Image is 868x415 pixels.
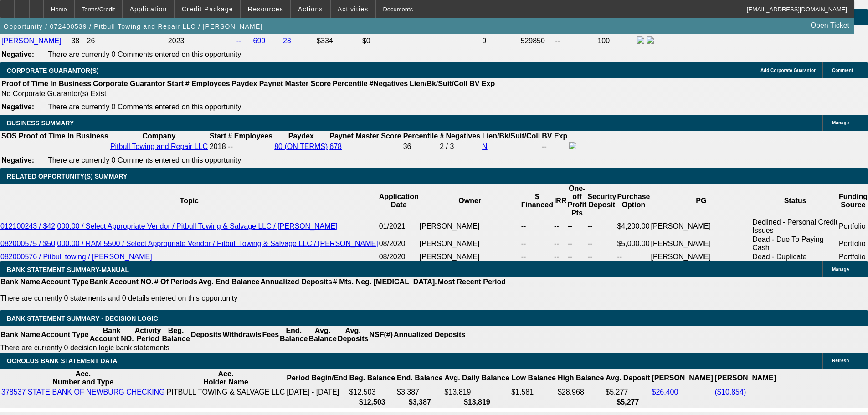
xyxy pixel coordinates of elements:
td: $0 [362,36,481,46]
td: Portfolio [838,218,868,235]
th: Fees [262,326,279,343]
th: Security Deposit [587,184,616,218]
td: Dead - Duplicate [752,252,838,261]
td: -- [567,235,587,252]
td: -- [541,142,568,152]
th: Annualized Deposits [393,326,466,343]
th: $5,277 [605,398,650,407]
img: facebook-icon.png [569,142,576,149]
th: [PERSON_NAME] [652,369,714,387]
b: Paydex [232,80,257,87]
th: # Of Periods [154,277,198,287]
th: Avg. End Balance [198,277,260,287]
th: Low Balance [511,369,556,387]
div: 2 / 3 [440,143,480,151]
a: $26,400 [652,388,678,396]
td: -- [554,252,567,261]
th: End. Balance [279,326,308,343]
b: Negative: [1,156,34,164]
th: Application Date [379,184,419,218]
th: Avg. Daily Balance [444,369,510,387]
a: 012100243 / $42,000.00 / Select Appropriate Vendor / Pitbull Towing & Salvage LLC / [PERSON_NAME] [0,222,338,230]
span: Comment [832,68,853,73]
th: Activity Period [134,326,162,343]
th: $ Financed [521,184,554,218]
td: 26 [87,36,167,46]
th: Avg. Deposit [605,369,650,387]
td: $334 [316,36,361,46]
td: [PERSON_NAME] [650,235,752,252]
b: Paynet Master Score [259,80,331,87]
button: Activities [331,0,375,18]
span: CORPORATE GUARANTOR(S) [7,67,99,74]
b: Negative: [1,103,34,111]
button: Actions [291,0,330,18]
span: Resources [248,5,283,13]
th: # Mts. Neg. [MEDICAL_DATA]. [333,277,437,287]
a: -- [236,37,241,45]
th: Bank Account NO. [89,326,134,343]
th: PG [650,184,752,218]
td: $12,503 [349,388,395,397]
td: 2018 [209,142,226,152]
td: [PERSON_NAME] [650,252,752,261]
th: Proof of Time In Business [18,132,109,141]
span: 2023 [168,37,185,45]
th: Avg. Deposits [337,326,369,343]
span: Activities [338,5,369,13]
td: Portfolio [838,252,868,261]
img: linkedin-icon.png [647,36,654,44]
b: BV Exp [469,80,495,87]
th: NSF(#) [369,326,393,343]
td: -- [567,252,587,261]
td: -- [554,235,567,252]
a: ($10,854) [715,388,746,396]
td: Dead - Due To Paying Cash [752,235,838,252]
td: -- [587,218,616,235]
b: # Negatives [440,132,480,140]
a: 378537 STATE BANK OF NEWBURG CHECKING [1,388,165,396]
b: #Negatives [370,80,408,87]
a: [PERSON_NAME] [1,37,62,45]
td: PITBULL TOWING & SALVAGE LLC [166,388,286,397]
td: -- [521,235,554,252]
td: -- [587,252,616,261]
td: -- [587,235,616,252]
span: Manage [832,120,849,125]
button: Application [123,0,174,18]
th: [PERSON_NAME] [714,369,776,387]
span: Bank Statement Summary - Decision Logic [7,315,158,322]
th: Withdrawls [222,326,262,343]
th: One-off Profit Pts [567,184,587,218]
b: BV Exp [542,132,567,140]
td: -- [521,252,554,261]
span: OCROLUS BANK STATEMENT DATA [7,357,117,364]
th: SOS [1,132,17,141]
th: Beg. Balance [349,369,395,387]
a: 678 [329,143,342,150]
th: Funding Source [838,184,868,218]
a: 699 [253,37,266,45]
td: -- [616,252,650,261]
b: Lien/Bk/Suit/Coll [410,80,467,87]
td: -- [567,218,587,235]
th: Account Type [41,277,89,287]
td: $13,819 [444,388,510,397]
b: Percentile [403,132,438,140]
img: facebook-icon.png [637,36,644,44]
td: 529850 [520,36,554,46]
td: 08/2020 [379,235,419,252]
td: 01/2021 [379,218,419,235]
th: Proof of Time In Business [1,79,92,88]
th: Acc. Number and Type [1,369,165,387]
td: [PERSON_NAME] [419,252,521,261]
b: Paynet Master Score [329,132,401,140]
th: End. Balance [396,369,443,387]
th: Acc. Holder Name [166,369,286,387]
td: $4,200.00 [616,218,650,235]
td: [PERSON_NAME] [419,235,521,252]
td: $5,277 [605,388,650,397]
span: Refresh [832,358,849,363]
span: There are currently 0 Comments entered on this opportunity [48,103,241,111]
td: -- [555,36,596,46]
